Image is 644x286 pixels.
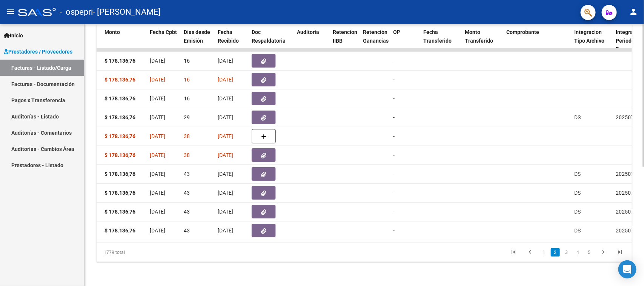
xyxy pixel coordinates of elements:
[105,58,135,64] strong: $ 178.136,76
[184,133,190,139] span: 38
[616,171,634,177] span: 202507
[184,209,190,215] span: 43
[150,228,165,234] span: [DATE]
[105,152,135,158] strong: $ 178.136,76
[503,24,571,57] datatable-header-cell: Comprobante
[596,248,610,257] a: go to next page
[218,171,233,177] span: [DATE]
[150,114,165,120] span: [DATE]
[393,77,395,83] span: -
[294,24,330,57] datatable-header-cell: Auditoria
[105,133,135,139] strong: $ 178.136,76
[585,248,594,257] a: 5
[538,246,550,259] li: page 1
[150,190,165,196] span: [DATE]
[616,114,634,120] span: 202507
[6,7,15,16] mat-icon: menu
[393,133,395,139] span: -
[4,31,23,40] span: Inicio
[360,24,390,57] datatable-header-cell: Retención Ganancias
[584,246,595,259] li: page 5
[105,29,120,35] span: Monto
[390,24,420,57] datatable-header-cell: OP
[574,29,604,44] span: Integracion Tipo Archivo
[333,29,357,44] span: Retencion IIBB
[561,246,572,259] li: page 3
[150,29,177,35] span: Fecha Cpbt
[150,152,165,158] span: [DATE]
[523,248,537,257] a: go to previous page
[150,95,165,101] span: [DATE]
[147,24,181,57] datatable-header-cell: Fecha Cpbt
[105,228,135,234] strong: $ 178.136,76
[616,228,634,234] span: 202507
[616,209,634,215] span: 202507
[93,4,161,20] span: - [PERSON_NAME]
[550,246,561,259] li: page 2
[574,171,581,177] span: DS
[218,29,239,44] span: Fecha Recibido
[574,209,581,215] span: DS
[218,228,233,234] span: [DATE]
[330,24,360,57] datatable-header-cell: Retencion IIBB
[218,114,233,120] span: [DATE]
[184,95,190,101] span: 16
[574,228,581,234] span: DS
[184,58,190,64] span: 16
[218,209,233,215] span: [DATE]
[572,246,584,259] li: page 4
[184,228,190,234] span: 43
[218,58,233,64] span: [DATE]
[393,58,395,64] span: -
[105,77,135,83] strong: $ 178.136,76
[105,190,135,196] strong: $ 178.136,76
[393,228,395,234] span: -
[393,29,400,35] span: OP
[249,24,294,57] datatable-header-cell: Doc Respaldatoria
[393,114,395,120] span: -
[574,190,581,196] span: DS
[150,209,165,215] span: [DATE]
[105,95,135,101] strong: $ 178.136,76
[218,190,233,196] span: [DATE]
[184,152,190,158] span: 38
[184,77,190,83] span: 16
[218,95,233,101] span: [DATE]
[571,24,613,57] datatable-header-cell: Integracion Tipo Archivo
[629,7,638,16] mat-icon: person
[4,48,72,56] span: Prestadores / Proveedores
[573,248,583,257] a: 4
[105,171,135,177] strong: $ 178.136,76
[618,260,636,278] div: Open Intercom Messenger
[616,190,634,196] span: 202507
[218,77,233,83] span: [DATE]
[393,95,395,101] span: -
[252,29,286,44] span: Doc Respaldatoria
[562,248,571,257] a: 3
[393,171,395,177] span: -
[184,190,190,196] span: 43
[215,24,249,57] datatable-header-cell: Fecha Recibido
[613,248,627,257] a: go to last page
[423,29,452,44] span: Fecha Transferido
[150,171,165,177] span: [DATE]
[218,133,233,139] span: [DATE]
[184,29,210,44] span: Días desde Emisión
[184,171,190,177] span: 43
[297,29,319,35] span: Auditoria
[465,29,493,44] span: Monto Transferido
[393,152,395,158] span: -
[218,152,233,158] span: [DATE]
[506,248,521,257] a: go to first page
[363,29,389,44] span: Retención Ganancias
[181,24,215,57] datatable-header-cell: Días desde Emisión
[551,248,560,257] a: 2
[393,190,395,196] span: -
[105,114,135,120] strong: $ 178.136,76
[150,77,165,83] span: [DATE]
[420,24,462,57] datatable-header-cell: Fecha Transferido
[393,209,395,215] span: -
[97,243,202,262] div: 1779 total
[150,133,165,139] span: [DATE]
[184,114,190,120] span: 29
